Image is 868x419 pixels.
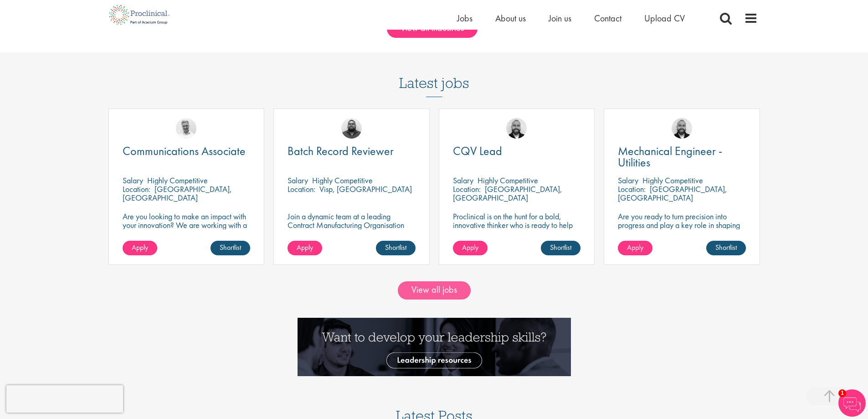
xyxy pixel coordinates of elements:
[147,175,208,186] p: Highly Competitive
[288,241,322,255] a: Apply
[123,184,150,194] span: Location:
[644,12,685,24] a: Upload CV
[288,143,394,159] span: Batch Record Reviewer
[453,241,488,255] a: Apply
[298,318,571,376] img: Want to develop your leadership skills? See our Leadership Resources
[453,184,562,203] p: [GEOGRAPHIC_DATA], [GEOGRAPHIC_DATA]
[288,212,416,247] p: Join a dynamic team at a leading Contract Manufacturing Organisation and contribute to groundbrea...
[453,184,481,194] span: Location:
[541,241,580,255] a: Shortlist
[297,243,313,252] span: Apply
[376,241,416,255] a: Shortlist
[594,12,621,24] a: Contact
[453,145,581,157] a: CQV Lead
[627,243,643,252] span: Apply
[618,175,638,186] span: Salary
[298,341,571,351] a: Want to develop your leadership skills? See our Leadership Resources
[642,175,703,186] p: Highly Competitive
[123,175,143,186] span: Salary
[618,184,727,203] p: [GEOGRAPHIC_DATA], [GEOGRAPHIC_DATA]
[478,175,538,186] p: Highly Competitive
[176,118,196,139] img: Joshua Bye
[453,212,581,247] p: Proclinical is on the hunt for a bold, innovative thinker who is ready to help push the boundarie...
[838,389,866,417] img: Chatbot
[319,184,412,194] p: Visp, [GEOGRAPHIC_DATA]
[462,243,478,252] span: Apply
[123,241,157,255] a: Apply
[618,145,746,168] a: Mechanical Engineer - Utilities
[706,241,746,255] a: Shortlist
[549,12,571,24] a: Join us
[495,12,526,24] a: About us
[341,118,362,139] img: Ashley Bennett
[288,175,308,186] span: Salary
[453,175,473,186] span: Salary
[288,145,416,157] a: Batch Record Reviewer
[6,385,123,413] iframe: reCAPTCHA
[132,243,148,252] span: Apply
[506,118,527,139] img: Jordan Kiely
[123,145,251,157] a: Communications Associate
[123,184,232,203] p: [GEOGRAPHIC_DATA], [GEOGRAPHIC_DATA]
[123,212,251,255] p: Are you looking to make an impact with your innovation? We are working with a well-established ph...
[457,12,473,24] a: Jobs
[288,184,315,194] span: Location:
[453,143,502,159] span: CQV Lead
[618,212,746,238] p: Are you ready to turn precision into progress and play a key role in shaping the future of pharma...
[618,184,646,194] span: Location:
[618,143,722,170] span: Mechanical Engineer - Utilities
[618,241,652,255] a: Apply
[312,175,373,186] p: Highly Competitive
[211,241,250,255] a: Shortlist
[399,52,469,97] h3: Latest jobs
[672,118,692,139] img: Jordan Kiely
[123,143,246,159] span: Communications Associate
[398,281,471,300] a: View all jobs
[838,389,846,397] span: 1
